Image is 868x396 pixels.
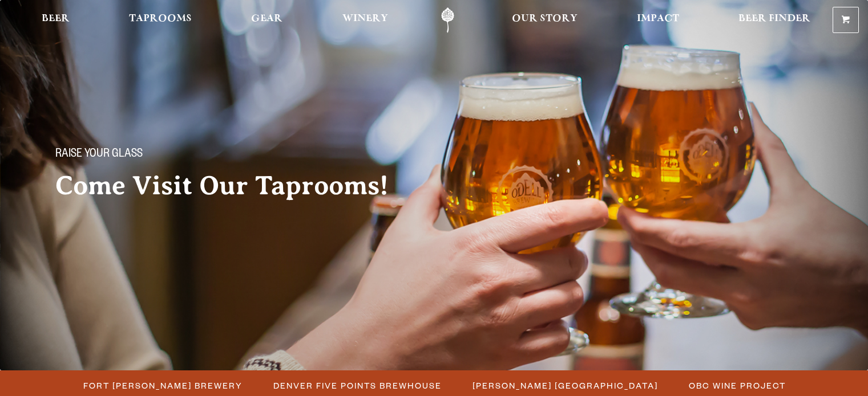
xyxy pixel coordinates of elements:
[244,7,290,33] a: Gear
[55,172,411,200] h2: Come Visit Our Taprooms!
[83,377,243,394] span: Fort [PERSON_NAME] Brewery
[629,7,687,33] a: Impact
[267,377,447,394] a: Denver Five Points Brewhouse
[335,7,395,33] a: Winery
[42,14,70,23] span: Beer
[122,7,199,33] a: Taprooms
[512,14,578,23] span: Our Story
[426,7,469,33] a: Odell Home
[682,377,792,394] a: OBC Wine Project
[55,148,143,162] span: Raise your glass
[466,377,664,394] a: [PERSON_NAME] [GEOGRAPHIC_DATA]
[34,7,77,33] a: Beer
[738,14,810,23] span: Beer Finder
[689,377,786,394] span: OBC Wine Project
[731,7,818,33] a: Beer Finder
[76,377,248,394] a: Fort [PERSON_NAME] Brewery
[637,14,679,23] span: Impact
[251,14,282,23] span: Gear
[273,377,442,394] span: Denver Five Points Brewhouse
[342,14,388,23] span: Winery
[129,14,192,23] span: Taprooms
[504,7,585,33] a: Our Story
[473,377,658,394] span: [PERSON_NAME] [GEOGRAPHIC_DATA]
